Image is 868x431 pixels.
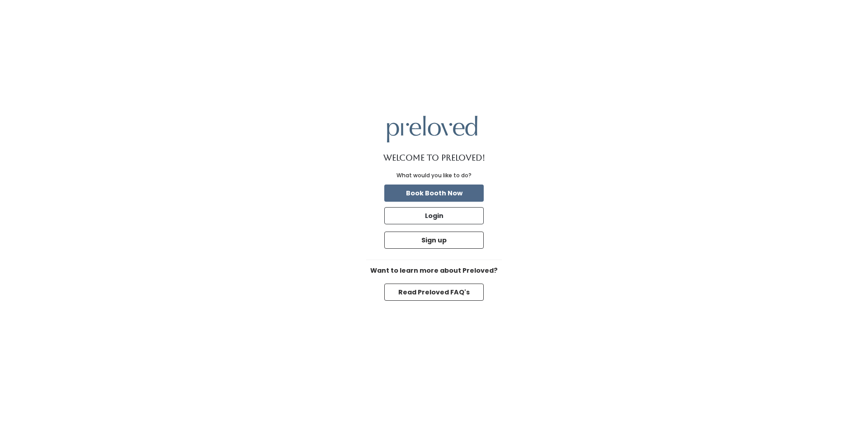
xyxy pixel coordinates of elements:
[387,116,477,142] img: preloved logo
[384,232,484,249] button: Sign up
[383,153,485,162] h1: Welcome to Preloved!
[382,230,486,251] a: Sign up
[396,171,472,180] div: What would you like to do?
[384,207,484,224] button: Login
[384,284,484,301] button: Read Preloved FAQ's
[382,205,486,226] a: Login
[366,267,502,275] h6: Want to learn more about Preloved?
[384,185,484,202] button: Book Booth Now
